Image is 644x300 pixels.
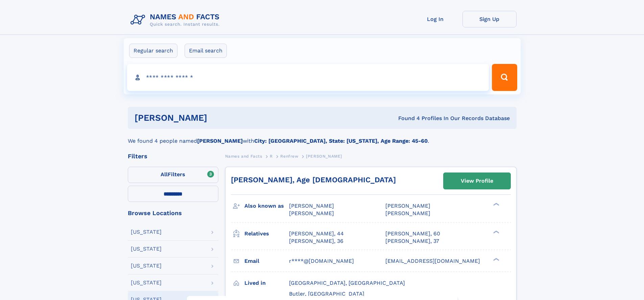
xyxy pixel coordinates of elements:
[270,152,273,160] a: R
[280,154,298,159] span: Renfrew
[306,154,342,159] span: [PERSON_NAME]
[244,277,289,289] h3: Lived in
[225,152,262,160] a: Names and Facts
[131,280,162,285] div: [US_STATE]
[254,138,428,144] b: City: [GEOGRAPHIC_DATA], State: [US_STATE], Age Range: 45-60
[161,171,168,178] span: All
[289,280,405,286] span: [GEOGRAPHIC_DATA], [GEOGRAPHIC_DATA]
[492,202,500,207] div: ❯
[385,203,430,209] span: [PERSON_NAME]
[303,115,510,122] div: Found 4 Profiles In Our Records Database
[408,11,462,27] a: Log In
[197,138,243,144] b: [PERSON_NAME]
[185,44,227,58] label: Email search
[289,210,334,216] span: [PERSON_NAME]
[128,153,218,159] div: Filters
[131,246,162,252] div: [US_STATE]
[289,291,364,297] span: Butler, [GEOGRAPHIC_DATA]
[135,114,303,122] h1: [PERSON_NAME]
[131,229,162,235] div: [US_STATE]
[128,167,218,183] label: Filters
[289,237,343,245] a: [PERSON_NAME], 36
[244,228,289,239] h3: Relatives
[128,11,225,29] img: Logo Names and Facts
[289,230,344,237] a: [PERSON_NAME], 44
[244,200,289,212] h3: Also known as
[129,44,177,58] label: Regular search
[444,173,510,189] a: View Profile
[385,210,430,216] span: [PERSON_NAME]
[492,257,500,261] div: ❯
[131,263,162,269] div: [US_STATE]
[385,237,439,245] a: [PERSON_NAME], 37
[280,152,298,160] a: Renfrew
[128,129,517,145] div: We found 4 people named with .
[385,230,440,237] a: [PERSON_NAME], 60
[492,64,517,91] button: Search Button
[128,210,218,216] div: Browse Locations
[231,176,396,184] a: [PERSON_NAME], Age [DEMOGRAPHIC_DATA]
[289,203,334,209] span: [PERSON_NAME]
[462,11,517,27] a: Sign Up
[127,64,489,91] input: search input
[492,230,500,234] div: ❯
[461,173,493,189] div: View Profile
[385,258,480,264] span: [EMAIL_ADDRESS][DOMAIN_NAME]
[270,154,273,159] span: R
[244,255,289,267] h3: Email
